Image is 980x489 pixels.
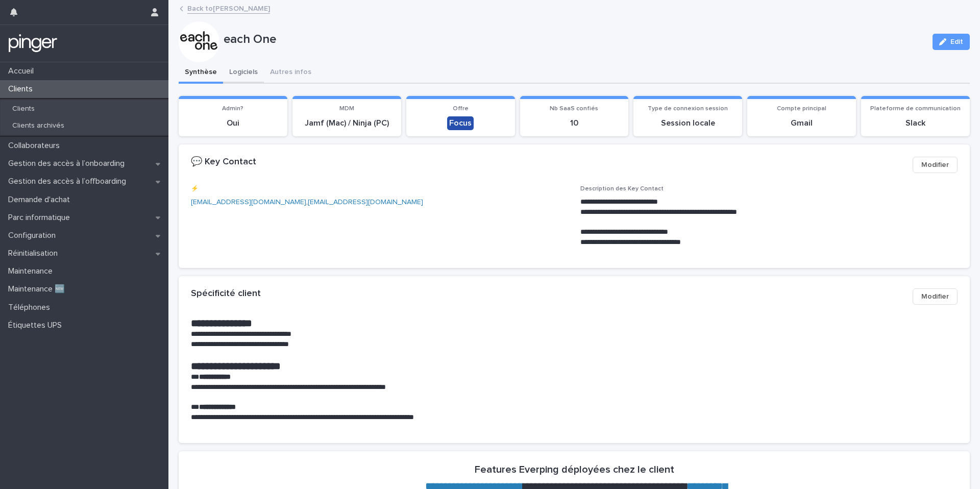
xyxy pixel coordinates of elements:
span: Compte principal [777,106,826,112]
p: Maintenance [4,266,61,276]
button: Edit [933,34,970,50]
button: Modifier [913,288,958,305]
p: Session locale [640,118,736,128]
p: , [191,197,568,208]
p: each One [224,32,924,47]
span: ⚡️ [191,186,199,192]
a: Back to[PERSON_NAME] [187,2,270,14]
h2: Spécificité client [191,288,261,300]
button: Logiciels [223,62,264,84]
p: 10 [526,118,623,128]
p: Parc informatique [4,213,78,223]
span: Offre [453,106,469,112]
p: Demande d'achat [4,195,78,205]
span: MDM [339,106,354,112]
span: Admin? [222,106,243,112]
p: Téléphones [4,303,58,312]
p: Clients archivés [4,121,72,130]
p: Maintenance 🆕 [4,284,73,294]
h2: 💬 Key Contact [191,157,256,168]
p: Oui [185,118,281,128]
span: Modifier [921,291,949,302]
p: Slack [867,118,964,128]
span: Edit [950,38,963,45]
p: Accueil [4,66,42,76]
p: Collaborateurs [4,141,68,151]
div: Focus [447,116,474,130]
a: [EMAIL_ADDRESS][DOMAIN_NAME] [308,199,423,206]
p: Configuration [4,231,64,240]
p: Jamf (Mac) / Ninja (PC) [299,118,395,128]
img: mTgBEunGTSyRkCgitkcU [8,33,58,54]
h2: Features Everping déployées chez le client [475,463,674,476]
a: [EMAIL_ADDRESS][DOMAIN_NAME] [191,199,306,206]
span: Plateforme de communication [870,106,961,112]
p: Gmail [753,118,850,128]
p: Réinitialisation [4,249,66,258]
button: Modifier [913,157,958,173]
button: Autres infos [264,62,317,84]
p: Clients [4,84,41,94]
span: Modifier [921,160,949,170]
p: Étiquettes UPS [4,321,70,330]
span: Description des Key Contact [580,186,664,192]
span: Type de connexion session [648,106,728,112]
p: Gestion des accès à l’onboarding [4,159,133,168]
span: Nb SaaS confiés [550,106,598,112]
p: Gestion des accès à l’offboarding [4,177,134,186]
p: Clients [4,105,43,113]
button: Synthèse [179,62,223,84]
